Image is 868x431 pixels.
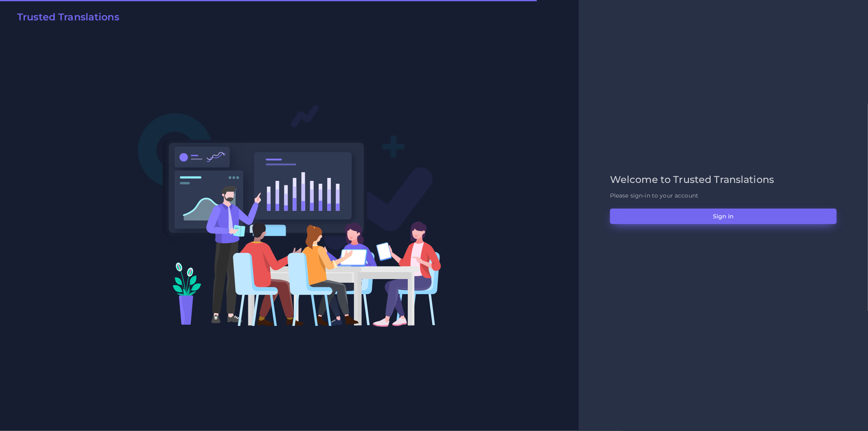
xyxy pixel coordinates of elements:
[610,191,837,200] p: Please sign-in to your account
[17,11,119,23] h2: Trusted Translations
[610,174,837,186] h2: Welcome to Trusted Translations
[610,209,837,224] button: Sign in
[138,104,442,327] img: Login V2
[11,11,119,26] a: Trusted Translations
